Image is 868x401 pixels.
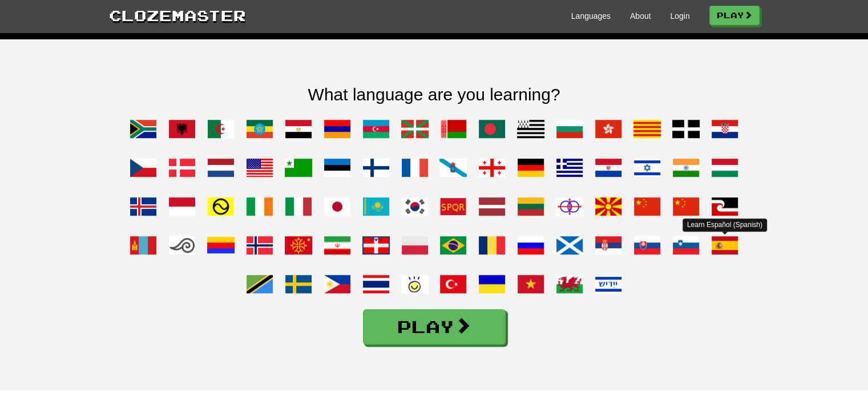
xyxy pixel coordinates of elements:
a: About [630,10,651,22]
a: Languages [571,10,611,22]
div: Learn Español (Spanish) [683,218,767,232]
h2: What language are you learning? [109,85,760,104]
a: Login [670,10,689,22]
a: Play [363,309,506,345]
a: Clozemaster [109,5,246,26]
a: Play [709,6,760,25]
